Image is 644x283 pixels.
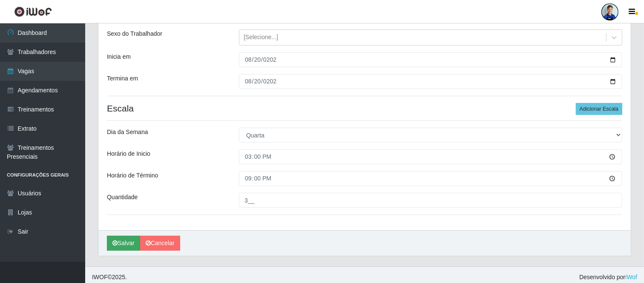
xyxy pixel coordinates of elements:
label: Inicia em [107,52,131,61]
span: Desenvolvido por [579,273,637,282]
div: [Selecione...] [244,33,278,42]
label: Termina em [107,74,138,83]
span: © 2025 . [92,273,127,282]
label: Horário de Término [107,171,158,180]
label: Dia da Semana [107,128,148,137]
a: Cancelar [140,236,180,251]
img: CoreUI Logo [14,6,52,17]
input: Informe a quantidade... [239,193,622,208]
label: Horário de Inicio [107,149,150,158]
button: Salvar [107,236,140,251]
button: Adicionar Escala [576,103,622,115]
a: iWof [625,274,637,280]
span: IWOF [92,274,108,280]
h4: Escala [107,103,622,114]
input: 00/00/0000 [239,52,622,67]
label: Sexo do Trabalhador [107,29,162,38]
input: 00:00 [239,149,622,164]
input: 00:00 [239,171,622,186]
label: Quantidade [107,193,138,202]
input: 00/00/0000 [239,74,622,89]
